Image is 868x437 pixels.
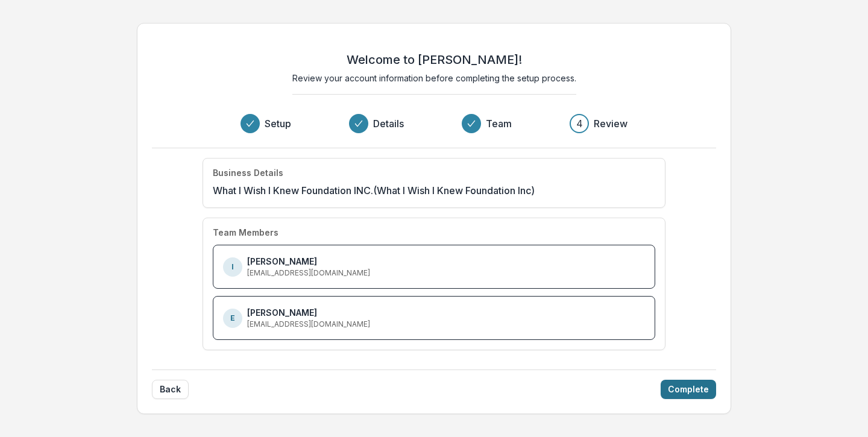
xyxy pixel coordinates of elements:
p: I [231,262,234,272]
h4: Business Details [213,168,283,178]
h4: Team Members [213,228,278,238]
p: [PERSON_NAME] [247,255,317,268]
button: Back [152,380,189,399]
button: Complete [661,380,716,399]
div: Progress [241,114,627,133]
div: 4 [576,116,583,131]
p: Review your account information before completing the setup process. [292,72,576,84]
p: [EMAIL_ADDRESS][DOMAIN_NAME] [247,319,370,330]
h2: Welcome to [PERSON_NAME]! [347,52,522,67]
p: [PERSON_NAME] [247,306,317,319]
p: E [230,313,235,324]
h3: Setup [265,116,291,131]
h3: Team [486,116,512,131]
p: [EMAIL_ADDRESS][DOMAIN_NAME] [247,268,370,278]
p: What I Wish I Knew Foundation INC. (What I Wish I Knew Foundation Inc) [213,183,535,198]
h3: Details [373,116,404,131]
h3: Review [594,116,627,131]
